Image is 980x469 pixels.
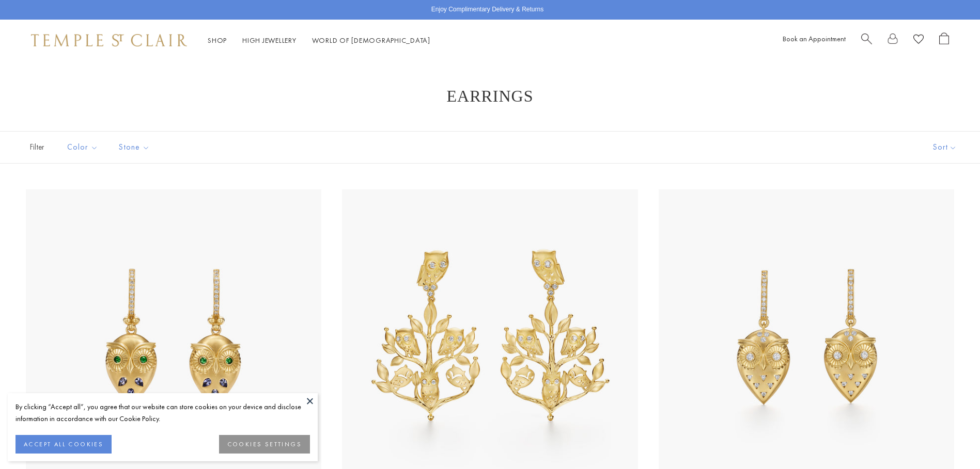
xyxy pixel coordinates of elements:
[910,132,980,163] button: Show sort by
[913,33,924,48] a: View Wishlist
[59,136,106,159] button: Color
[111,136,158,159] button: Stone
[431,5,543,15] p: Enjoy Complimentary Delivery & Returns
[939,33,949,48] a: Open Shopping Bag
[219,435,310,454] button: COOKIES SETTINGS
[62,141,106,154] span: Color
[208,34,430,47] nav: Main navigation
[15,435,112,454] button: ACCEPT ALL COOKIES
[208,36,227,45] a: ShopShop
[41,87,939,105] h1: Earrings
[861,33,872,48] a: Search
[242,36,297,45] a: High JewelleryHigh Jewellery
[783,34,846,43] a: Book an Appointment
[114,141,158,154] span: Stone
[312,36,430,45] a: World of [DEMOGRAPHIC_DATA]World of [DEMOGRAPHIC_DATA]
[31,34,187,46] img: Temple St. Clair
[15,401,310,425] div: By clicking “Accept all”, you agree that our website can store cookies on your device and disclos...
